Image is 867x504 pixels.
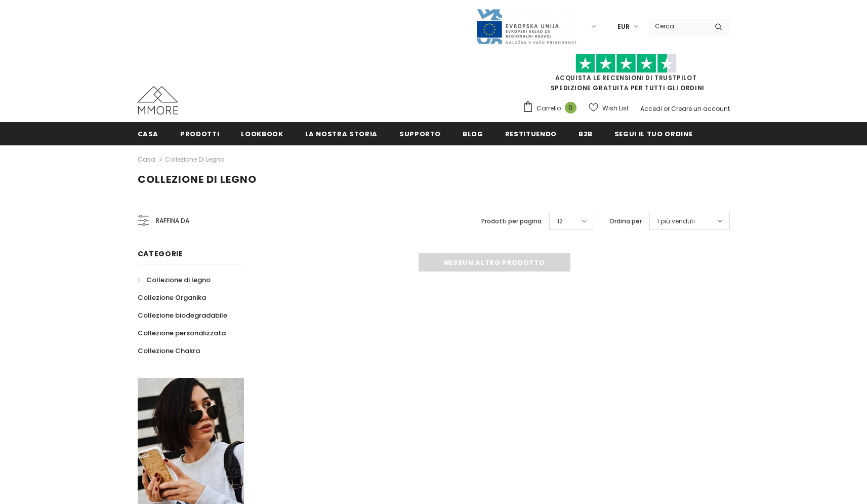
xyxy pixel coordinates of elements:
span: Collezione di legno [146,275,211,285]
span: Carrello [536,103,561,113]
span: La nostra storia [305,129,378,139]
a: Casa [138,122,159,145]
span: Collezione biodegradabile [138,311,227,320]
a: Collezione Chakra [138,342,200,360]
a: Casa [138,153,155,166]
span: 0 [565,102,576,113]
span: Segui il tuo ordine [614,129,692,139]
a: Blog [463,122,483,145]
span: supporto [399,129,441,139]
a: Collezione biodegradabile [138,306,227,324]
span: Collezione personalizzata [138,328,226,338]
a: Lookbook [241,122,283,145]
span: or [664,104,670,113]
a: Restituendo [505,122,557,145]
span: Prodotti [180,129,219,139]
span: I più venduti [657,216,695,226]
input: Search Site [649,19,707,33]
img: Casi MMORE [138,86,178,114]
img: Javni Razpis [476,8,577,45]
a: La nostra storia [305,122,378,145]
span: 12 [557,216,563,226]
a: Accedi [640,104,662,113]
a: Javni Razpis [476,22,577,30]
a: B2B [579,122,593,145]
a: Collezione di legno [165,155,224,164]
span: Lookbook [241,129,283,139]
span: Collezione di legno [138,172,257,186]
span: EUR [617,22,630,32]
span: SPEDIZIONE GRATUITA PER TUTTI GLI ORDINI [522,58,730,92]
span: Restituendo [505,129,557,139]
a: Acquista le recensioni di TrustPilot [555,73,697,82]
a: Prodotti [180,122,219,145]
a: Collezione Organika [138,289,206,306]
a: Collezione personalizzata [138,324,226,342]
span: Blog [463,129,483,139]
span: Wish List [602,103,629,113]
a: Segui il tuo ordine [614,122,692,145]
a: supporto [399,122,441,145]
label: Ordina per [609,216,642,226]
a: Wish List [589,99,629,117]
a: Creare un account [671,104,730,113]
span: Casa [138,129,159,139]
a: Carrello 0 [522,101,582,116]
label: Prodotti per pagina [481,216,542,226]
span: Raffina da [156,215,189,226]
img: Fidati di Pilot Stars [575,54,677,73]
span: Collezione Chakra [138,346,200,356]
a: Collezione di legno [138,271,211,289]
span: Categorie [138,249,183,259]
span: B2B [579,129,593,139]
span: Collezione Organika [138,293,206,302]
